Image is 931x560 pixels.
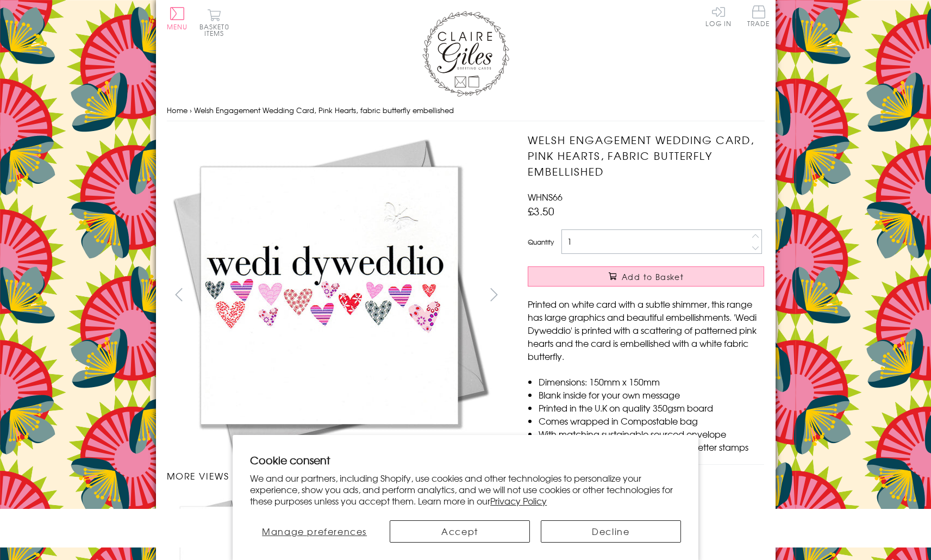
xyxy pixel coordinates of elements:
span: › [190,105,192,115]
label: Quantity [528,237,554,247]
h3: More views [167,469,507,482]
span: WHNS66 [528,190,563,203]
span: £3.50 [528,203,554,219]
span: Welsh Engagement Wedding Card, Pink Hearts, fabric butterfly embellished [194,105,454,115]
button: Basket0 items [199,9,229,36]
h2: Cookie consent [250,452,681,468]
h1: Welsh Engagement Wedding Card, Pink Hearts, fabric butterfly embellished [528,132,764,179]
span: Menu [167,22,188,32]
span: Trade [747,5,770,27]
a: Log In [705,5,732,27]
img: Welsh Engagement Wedding Card, Pink Hearts, fabric butterfly embellished [167,132,493,458]
button: Menu [167,7,188,30]
button: Manage preferences [250,520,379,543]
button: Add to Basket [528,266,764,287]
li: With matching sustainable sourced envelope [539,427,764,440]
a: Privacy Policy [490,494,547,507]
li: Comes wrapped in Compostable bag [539,414,764,427]
button: next [482,282,506,307]
nav: breadcrumbs [167,99,765,122]
span: Manage preferences [262,525,367,538]
li: Dimensions: 150mm x 150mm [539,375,764,388]
button: Decline [541,520,681,543]
li: Blank inside for your own message [539,388,764,401]
img: Claire Giles Greetings Cards [422,11,509,97]
span: 0 items [204,22,229,38]
li: Printed in the U.K on quality 350gsm board [539,401,764,414]
span: Add to Basket [622,271,684,282]
p: We and our partners, including Shopify, use cookies and other technologies to personalize your ex... [250,472,681,506]
a: Trade [747,5,770,29]
p: Printed on white card with a subtle shimmer, this range has large graphics and beautiful embellis... [528,297,764,363]
a: Home [167,105,188,115]
button: prev [167,282,191,307]
button: Accept [390,520,530,543]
